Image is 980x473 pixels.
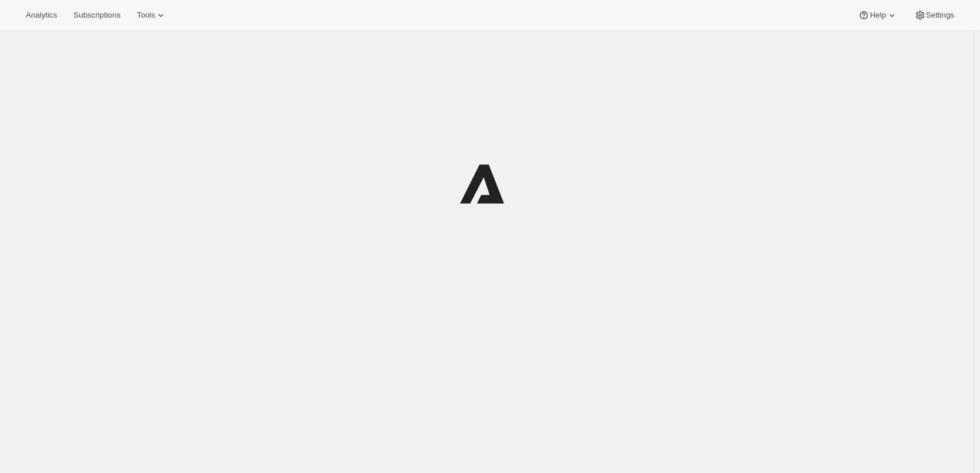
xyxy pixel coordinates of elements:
[73,11,120,20] span: Subscriptions
[870,11,886,20] span: Help
[130,7,174,23] button: Tools
[66,7,127,23] button: Subscriptions
[851,7,904,23] button: Help
[19,7,64,23] button: Analytics
[137,11,155,20] span: Tools
[926,11,954,20] span: Settings
[907,7,961,23] button: Settings
[26,11,57,20] span: Analytics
